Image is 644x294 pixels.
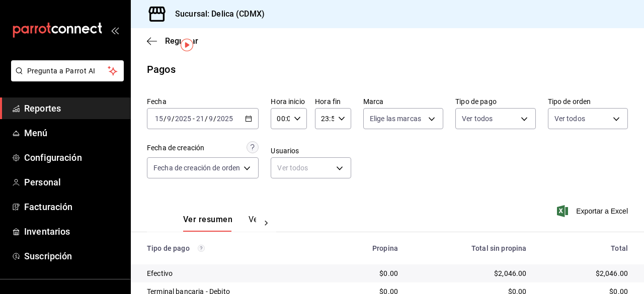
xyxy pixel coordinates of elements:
[24,102,122,115] span: Reportes
[164,115,167,123] span: /
[414,244,526,252] div: Total sin propina
[315,98,351,105] label: Hora fin
[24,225,122,238] span: Inventarios
[205,115,208,123] span: /
[147,244,321,252] div: Tipo de pago
[462,114,493,124] span: Ver todos
[147,268,321,278] div: Efectivo
[543,244,628,252] div: Total
[554,114,585,124] span: Ver todos
[24,151,122,164] span: Configuración
[271,157,351,178] div: Ver todos
[198,245,205,252] svg: Los pagos realizados con Pay y otras terminales son montos brutos.
[167,8,265,20] h3: Sucursal: Delica (CDMX)
[165,36,198,46] span: Regresar
[175,115,192,123] input: ----
[414,268,526,278] div: $2,046.00
[271,98,307,105] label: Hora inicio
[24,249,122,263] span: Suscripción
[370,114,421,124] span: Elige las marcas
[27,66,108,76] span: Pregunta a Parrot AI
[172,115,175,123] span: /
[543,268,628,278] div: $2,046.00
[337,244,398,252] div: Propina
[183,215,256,232] div: navigation tabs
[147,36,198,46] button: Regresar
[196,115,205,123] input: --
[249,215,286,232] button: Ver pagos
[147,98,259,105] label: Fecha
[183,215,232,232] button: Ver resumen
[271,147,351,154] label: Usuarios
[559,205,628,217] button: Exportar a Excel
[11,60,124,81] button: Pregunta a Parrot AI
[111,26,119,34] button: open_drawer_menu
[181,39,193,51] img: Tooltip marker
[153,163,240,173] span: Fecha de creación de orden
[213,115,216,123] span: /
[147,143,204,153] div: Fecha de creación
[208,115,213,123] input: --
[7,73,124,83] a: Pregunta a Parrot AI
[24,200,122,214] span: Facturación
[154,115,164,123] input: --
[216,115,233,123] input: ----
[167,115,172,123] input: --
[24,175,122,189] span: Personal
[24,126,122,140] span: Menú
[548,98,628,105] label: Tipo de orden
[455,98,535,105] label: Tipo de pago
[337,268,398,278] div: $0.00
[363,98,443,105] label: Marca
[193,115,195,123] span: -
[147,62,176,77] div: Pagos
